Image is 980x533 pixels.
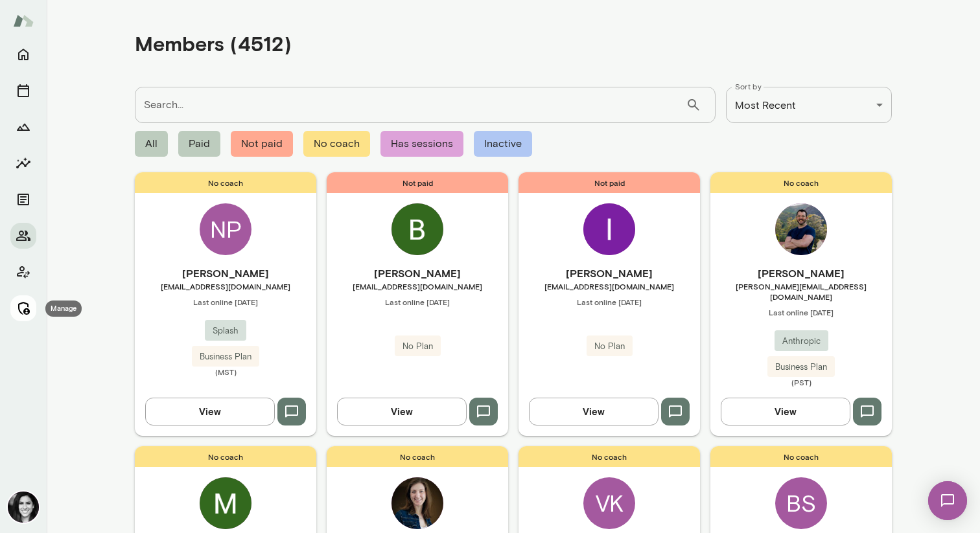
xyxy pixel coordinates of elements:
[380,131,463,157] span: Has sessions
[529,398,659,425] button: View
[10,150,36,176] button: Insights
[45,301,82,317] div: Manage
[710,307,892,317] span: Last online [DATE]
[775,203,827,255] img: Tommy Morgan
[710,281,892,302] span: [PERSON_NAME][EMAIL_ADDRESS][DOMAIN_NAME]
[519,266,700,281] h6: [PERSON_NAME]
[205,324,246,337] span: Splash
[767,361,835,374] span: Business Plan
[391,203,443,255] img: Basma Ahmed
[200,477,251,529] img: Menandro (Andre) Cruz
[327,281,508,291] span: [EMAIL_ADDRESS][DOMAIN_NAME]
[10,41,36,67] button: Home
[10,223,36,249] button: Members
[13,8,34,33] img: Mento
[192,350,259,363] span: Business Plan
[726,87,892,123] div: Most Recent
[10,187,36,212] button: Documents
[10,295,36,321] button: Manage
[735,81,762,92] label: Sort by
[8,492,39,523] img: Jamie Albers
[135,281,316,291] span: [EMAIL_ADDRESS][DOMAIN_NAME]
[710,266,892,281] h6: [PERSON_NAME]
[327,172,508,193] span: Not paid
[519,446,700,467] span: No coach
[135,131,168,157] span: All
[231,131,293,157] span: Not paid
[303,131,370,157] span: No coach
[519,297,700,307] span: Last online [DATE]
[583,203,635,255] img: اسامه محمد
[135,367,316,377] span: (MST)
[474,131,532,157] span: Inactive
[135,172,316,193] span: No coach
[587,340,633,353] span: No Plan
[135,266,316,281] h6: [PERSON_NAME]
[721,398,850,425] button: View
[327,297,508,307] span: Last online [DATE]
[775,335,828,348] span: Anthropic
[775,477,827,529] div: BS
[337,398,467,425] button: View
[10,78,36,104] button: Sessions
[391,477,443,529] img: Anna Chilstedt
[10,259,36,285] button: Client app
[200,203,251,255] div: NP
[135,446,316,467] span: No coach
[395,340,441,353] span: No Plan
[327,266,508,281] h6: [PERSON_NAME]
[710,446,892,467] span: No coach
[327,446,508,467] span: No coach
[10,114,36,140] button: Growth Plan
[519,281,700,291] span: [EMAIL_ADDRESS][DOMAIN_NAME]
[519,172,700,193] span: Not paid
[178,131,220,157] span: Paid
[135,297,316,307] span: Last online [DATE]
[710,377,892,387] span: (PST)
[145,398,275,425] button: View
[135,31,292,56] h4: Members (4512)
[583,477,635,529] div: VK
[710,172,892,193] span: No coach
